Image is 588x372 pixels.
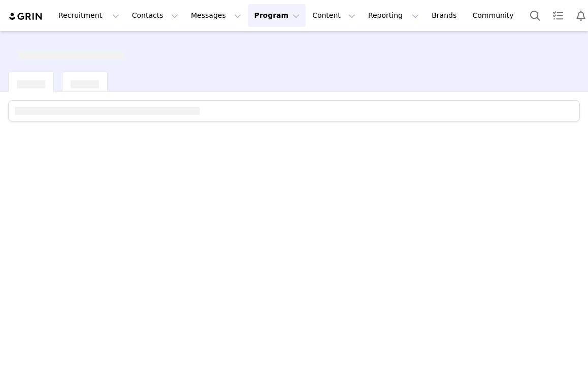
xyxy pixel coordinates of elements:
div: [object Object] [71,72,99,88]
div: [object Object] [17,72,45,88]
button: Recruitment [52,4,125,27]
button: Search [524,4,546,27]
button: Messages [185,4,247,27]
img: grin logo [8,12,44,21]
button: Program [248,4,306,27]
a: Tasks [547,4,569,27]
div: [object Object] [18,43,124,59]
a: Brands [426,4,466,27]
button: Contacts [126,4,184,27]
button: Reporting [362,4,425,27]
button: Content [306,4,362,27]
a: Community [467,4,525,27]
